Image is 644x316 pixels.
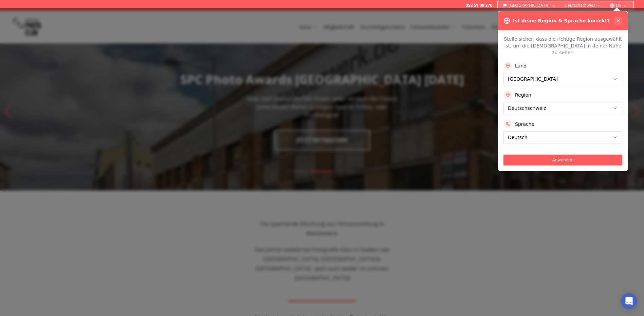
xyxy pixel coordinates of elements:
[515,92,531,98] label: Region
[503,36,622,56] p: Stelle sicher, dass die richtige Region ausgewählt ist, um die [DEMOGRAPHIC_DATA] in deiner Nähe ...
[607,1,630,9] button: DE
[621,293,637,309] div: Open Intercom Messenger
[500,1,559,9] button: [GEOGRAPHIC_DATA]
[503,155,622,165] button: Anwenden
[562,1,604,9] button: Deutschschweiz
[513,17,610,24] h3: Ist deine Region & Sprache korrekt?
[465,3,492,8] a: 058 51 00 270
[515,121,534,127] label: Sprache
[515,62,527,69] label: Land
